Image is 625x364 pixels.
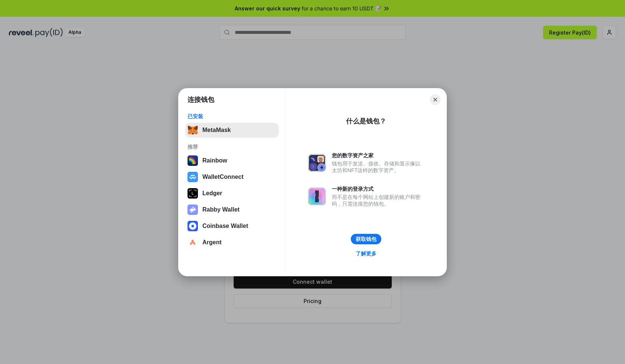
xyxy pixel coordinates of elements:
[308,154,326,172] img: svg+xml,%3Csvg%20xmlns%3D%22http%3A%2F%2Fwww.w3.org%2F2000%2Fsvg%22%20fill%3D%22none%22%20viewBox...
[351,249,381,258] a: 了解更多
[202,223,248,229] div: Coinbase Wallet
[187,237,198,248] img: svg+xml,%3Csvg%20width%3D%2228%22%20height%3D%2228%22%20viewBox%3D%220%200%2028%2028%22%20fill%3D...
[430,94,440,105] button: Close
[202,174,244,180] div: WalletConnect
[187,188,198,199] img: svg+xml,%3Csvg%20xmlns%3D%22http%3A%2F%2Fwww.w3.org%2F2000%2Fsvg%22%20width%3D%2228%22%20height%3...
[332,194,424,207] div: 而不是在每个网站上创建新的账户和密码，只需连接您的钱包。
[187,113,276,120] div: 已安装
[185,123,279,138] button: MetaMask
[185,186,279,201] button: Ledger
[202,157,227,164] div: Rainbow
[356,236,376,242] div: 获取钱包
[187,155,198,166] img: svg+xml,%3Csvg%20width%3D%22120%22%20height%3D%22120%22%20viewBox%3D%220%200%20120%20120%22%20fil...
[187,125,198,135] img: svg+xml,%3Csvg%20fill%3D%22none%22%20height%3D%2233%22%20viewBox%3D%220%200%2035%2033%22%20width%...
[332,160,424,174] div: 钱包用于发送、接收、存储和显示像以太坊和NFT这样的数字资产。
[187,221,198,231] img: svg+xml,%3Csvg%20width%3D%2228%22%20height%3D%2228%22%20viewBox%3D%220%200%2028%2028%22%20fill%3D...
[185,170,279,184] button: WalletConnect
[351,234,381,244] button: 获取钱包
[346,117,386,126] div: 什么是钱包？
[185,153,279,168] button: Rainbow
[202,206,240,213] div: Rabby Wallet
[187,172,198,182] img: svg+xml,%3Csvg%20width%3D%2228%22%20height%3D%2228%22%20viewBox%3D%220%200%2028%2028%22%20fill%3D...
[332,152,424,159] div: 您的数字资产之家
[356,250,376,257] div: 了解更多
[187,144,276,150] div: 推荐
[187,204,198,215] img: svg+xml,%3Csvg%20xmlns%3D%22http%3A%2F%2Fwww.w3.org%2F2000%2Fsvg%22%20fill%3D%22none%22%20viewBox...
[202,190,222,197] div: Ledger
[185,219,279,233] button: Coinbase Wallet
[308,187,326,205] img: svg+xml,%3Csvg%20xmlns%3D%22http%3A%2F%2Fwww.w3.org%2F2000%2Fsvg%22%20fill%3D%22none%22%20viewBox...
[202,239,222,246] div: Argent
[185,202,279,217] button: Rabby Wallet
[202,127,231,133] div: MetaMask
[185,235,279,250] button: Argent
[332,186,424,192] div: 一种新的登录方式
[187,95,214,104] h1: 连接钱包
